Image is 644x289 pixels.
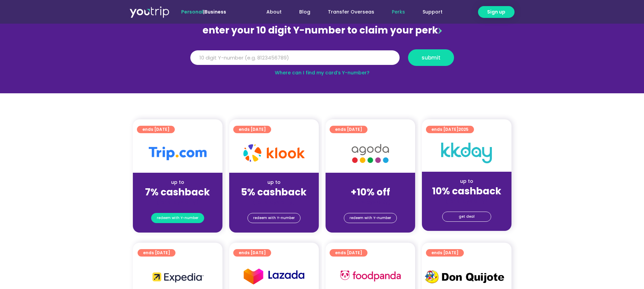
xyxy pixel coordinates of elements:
span: get deal [459,212,475,221]
span: redeem with Y-number [350,213,391,223]
span: up to [364,179,377,186]
strong: 7% cashback [145,186,210,199]
span: ends [DATE] [335,126,362,133]
a: ends [DATE] [233,126,271,133]
span: 2025 [458,126,469,132]
div: up to [138,179,217,186]
nav: Menu [244,6,451,18]
a: ends [DATE]2025 [426,126,474,133]
span: Sign up [487,8,505,16]
span: submit [422,55,440,60]
a: ends [DATE] [330,249,367,257]
strong: 10% cashback [432,185,501,198]
span: redeem with Y-number [253,213,295,223]
span: redeem with Y-number [157,213,198,223]
strong: +10% off [351,186,390,199]
span: ends [DATE] [431,249,458,257]
span: ends [DATE] [431,126,469,133]
a: redeem with Y-number [151,213,204,223]
span: ends [DATE] [335,249,362,257]
span: ends [DATE] [239,249,266,257]
a: Where can I find my card’s Y-number? [275,69,369,76]
a: ends [DATE] [330,126,367,133]
div: (for stays only) [235,198,313,206]
a: get deal [442,212,491,222]
div: enter your 10 digit Y-number to claim your perk [187,22,457,39]
input: 10 digit Y-number (e.g. 8123456789) [190,50,400,65]
div: up to [235,179,313,186]
form: Y Number [190,49,454,71]
div: (for stays only) [138,198,217,206]
a: ends [DATE] [233,249,271,257]
span: | [181,8,226,15]
a: Transfer Overseas [319,6,383,18]
a: Perks [383,6,414,18]
button: submit [408,49,454,66]
div: (for stays only) [331,198,410,206]
a: redeem with Y-number [247,213,301,223]
span: ends [DATE] [239,126,266,133]
a: redeem with Y-number [344,213,397,223]
div: (for stays only) [427,197,506,204]
a: Business [205,8,226,15]
a: Sign up [478,6,515,18]
span: ends [DATE] [142,126,169,133]
span: ends [DATE] [143,249,170,257]
div: up to [427,178,506,185]
a: About [258,6,290,18]
a: ends [DATE] [137,126,175,133]
a: ends [DATE] [138,249,175,257]
a: ends [DATE] [426,249,464,257]
strong: 5% cashback [241,186,307,199]
a: Support [414,6,451,18]
span: Personal [181,8,203,15]
a: Blog [290,6,319,18]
